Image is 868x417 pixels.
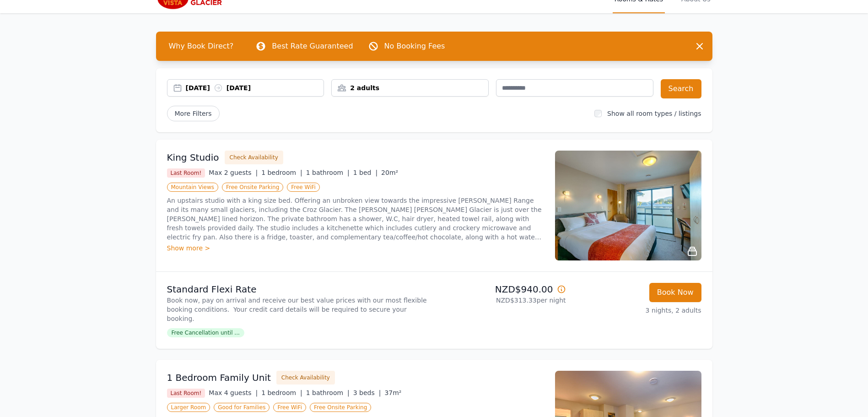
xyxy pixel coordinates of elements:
span: 37m² [384,389,401,396]
span: 20m² [381,169,398,176]
span: Free WiFi [287,183,320,192]
p: Standard Flexi Rate [167,283,431,296]
span: Free Onsite Parking [222,183,283,192]
p: Book now, pay on arrival and receive our best value prices with our most flexible booking conditi... [167,296,431,323]
span: 1 bathroom | [306,389,350,396]
h3: King Studio [167,151,219,164]
span: Free Onsite Parking [310,403,371,412]
p: No Booking Fees [384,41,445,52]
p: Best Rate Guaranteed [272,41,353,52]
button: Book Now [649,283,701,302]
div: Show more > [167,244,544,253]
span: 1 bed | [353,169,377,176]
span: 1 bathroom | [306,169,350,176]
span: Last Room! [167,168,205,178]
button: Check Availability [225,151,283,164]
p: An upstairs studio with a king size bed. Offering an unbroken view towards the impressive [PERSON... [167,196,544,242]
span: Last Room! [167,389,205,398]
span: 3 beds | [353,389,381,396]
span: Why Book Direct? [162,37,241,55]
span: Max 2 guests | [209,169,258,176]
span: Larger Room [167,403,210,412]
span: Free WiFi [273,403,306,412]
p: NZD$313.33 per night [438,296,566,305]
span: Mountain Views [167,183,218,192]
p: NZD$940.00 [438,283,566,296]
label: Show all room types / listings [607,110,701,117]
span: 1 bedroom | [261,169,302,176]
span: Max 4 guests | [209,389,258,396]
button: Search [661,79,701,98]
span: More Filters [167,106,220,121]
span: Free Cancellation until ... [167,328,244,337]
span: Good for Families [214,403,270,412]
div: 2 adults [332,83,488,92]
span: 1 bedroom | [261,389,302,396]
button: Check Availability [276,371,335,385]
div: [DATE] [DATE] [186,83,324,92]
p: 3 nights, 2 adults [573,306,701,315]
h3: 1 Bedroom Family Unit [167,371,271,384]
